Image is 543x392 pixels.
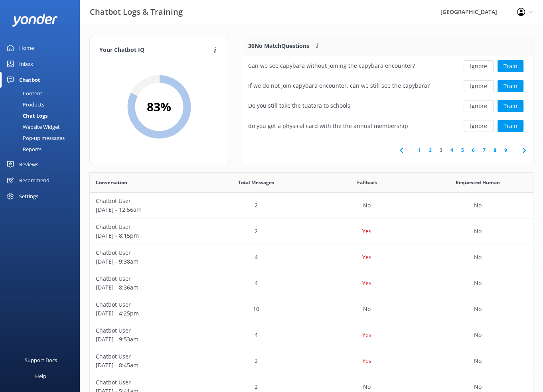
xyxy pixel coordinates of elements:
[456,179,500,186] span: Requested Human
[147,97,171,116] h2: 83 %
[248,41,309,50] p: 36 No Match Questions
[5,88,80,99] a: Content
[5,144,41,155] div: Reports
[96,197,195,205] p: Chatbot User
[96,352,195,361] p: Chatbot User
[362,279,371,288] p: Yes
[474,253,482,262] p: No
[19,188,38,204] div: Settings
[500,146,511,154] a: 9
[363,201,371,210] p: No
[96,335,195,344] p: [DATE] - 9:53am
[357,179,377,186] span: Fallback
[457,146,468,154] a: 5
[474,227,482,236] p: No
[255,279,258,288] p: 4
[363,382,371,391] p: No
[5,99,80,110] a: Products
[362,253,371,262] p: Yes
[474,279,482,288] p: No
[96,283,195,292] p: [DATE] - 8:36am
[248,122,408,130] div: do you get a physical card with the the annual membership
[5,110,80,121] a: Chat Logs
[96,361,195,370] p: [DATE] - 8:45am
[255,331,258,339] p: 4
[19,72,40,88] div: Chatbot
[464,120,494,132] button: Ignore
[5,132,65,144] div: Pop-up messages
[242,116,533,136] div: row
[474,201,482,210] p: No
[255,201,258,210] p: 2
[19,172,49,188] div: Recommend
[96,248,195,257] p: Chatbot User
[446,146,457,154] a: 4
[468,146,479,154] a: 6
[96,205,195,214] p: [DATE] - 12:56am
[96,179,127,186] span: Conversation
[498,100,523,112] button: Train
[464,60,494,72] button: Ignore
[255,253,258,262] p: 4
[25,352,57,368] div: Support Docs
[96,231,195,240] p: [DATE] - 8:15pm
[12,14,58,27] img: yonder-white-logo.png
[96,378,195,387] p: Chatbot User
[362,331,371,339] p: Yes
[498,60,523,72] button: Train
[255,382,258,391] p: 2
[90,6,183,18] h3: Chatbot Logs & Training
[5,121,60,132] div: Website Widget
[90,219,533,244] div: row
[90,296,533,322] div: row
[474,357,482,365] p: No
[242,76,533,96] div: row
[242,56,533,136] div: grid
[19,40,34,56] div: Home
[96,257,195,266] p: [DATE] - 9:38am
[414,146,425,154] a: 1
[5,144,80,155] a: Reports
[498,80,523,92] button: Train
[5,110,47,121] div: Chat Logs
[96,309,195,318] p: [DATE] - 4:25pm
[242,96,533,116] div: row
[96,326,195,335] p: Chatbot User
[96,223,195,231] p: Chatbot User
[253,305,259,313] p: 10
[490,146,500,154] a: 8
[96,274,195,283] p: Chatbot User
[90,322,533,348] div: row
[363,305,371,313] p: No
[90,348,533,374] div: row
[474,331,482,339] p: No
[474,382,482,391] p: No
[90,244,533,270] div: row
[248,61,415,70] div: Can we see capybara without joining the capybara encounter?
[35,368,46,384] div: Help
[238,179,274,186] span: Total Messages
[99,46,211,55] h4: Your Chatbot IQ
[5,88,42,99] div: Content
[362,227,371,236] p: Yes
[479,146,490,154] a: 7
[19,56,33,72] div: Inbox
[5,121,80,132] a: Website Widget
[248,81,430,90] div: If we do not join capybara encounter, can we still see the capybara?
[498,120,523,132] button: Train
[242,56,533,76] div: row
[90,193,533,219] div: row
[464,100,494,112] button: Ignore
[5,132,80,144] a: Pop-up messages
[96,300,195,309] p: Chatbot User
[425,146,436,154] a: 2
[5,99,44,110] div: Products
[248,101,350,110] div: Do you still take the tuatara to schools
[19,156,38,172] div: Reviews
[255,227,258,236] p: 2
[90,270,533,296] div: row
[362,357,371,365] p: Yes
[255,357,258,365] p: 2
[436,146,446,154] a: 3
[464,80,494,92] button: Ignore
